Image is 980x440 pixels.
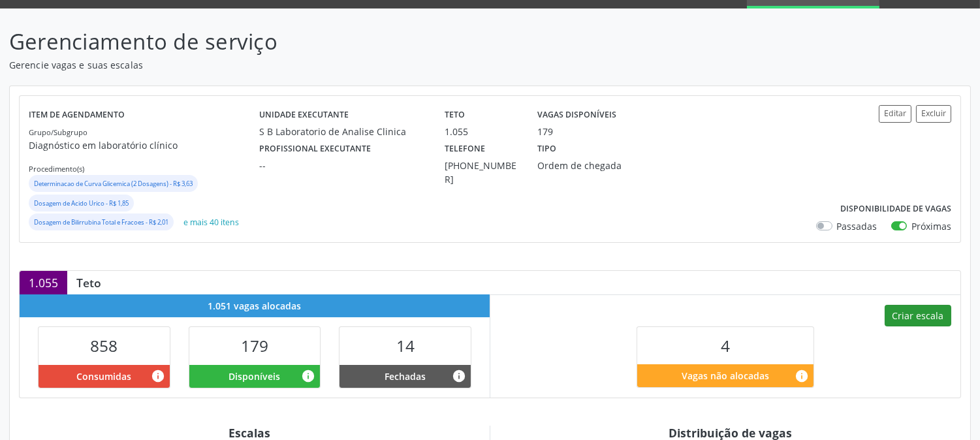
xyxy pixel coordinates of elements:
div: 1.055 [20,271,67,294]
span: 858 [90,335,118,356]
div: 179 [537,125,553,138]
div: Teto [67,275,110,290]
i: Vagas alocadas e sem marcações associadas que tiveram sua disponibilidade fechada [452,369,466,383]
small: Dosagem de Bilirrubina Total e Fracoes - R$ 2,01 [34,218,168,227]
span: 179 [241,335,268,356]
label: Passadas [837,219,877,233]
div: Ordem de chegada [537,159,658,172]
div: Escalas [19,426,481,440]
small: Dosagem de Acido Urico - R$ 1,85 [34,199,129,208]
div: Distribuição de vagas [499,426,961,440]
p: Diagnóstico em laboratório clínico [29,138,259,152]
div: 1.055 [445,125,519,138]
p: Gerenciamento de serviço [9,25,682,58]
div: [PHONE_NUMBER] [445,159,519,186]
small: Grupo/Subgrupo [29,127,87,137]
span: Vagas não alocadas [682,369,769,383]
small: Determinacao de Curva Glicemica (2 Dosagens) - R$ 3,63 [34,180,193,188]
span: Disponíveis [229,369,280,383]
label: Disponibilidade de vagas [840,199,951,219]
div: 1.051 vagas alocadas [20,294,490,317]
label: Próximas [911,219,951,233]
button: Excluir [916,105,951,123]
button: Criar escala [885,305,951,327]
span: Fechadas [385,369,426,383]
button: e mais 40 itens [178,213,244,231]
small: Procedimento(s) [29,164,84,174]
p: Gerencie vagas e suas escalas [9,58,682,72]
label: Item de agendamento [29,105,125,125]
label: Teto [445,105,465,125]
i: Quantidade de vagas restantes do teto de vagas [795,369,809,383]
div: S B Laboratorio de Analise Clinica [259,125,426,138]
label: Profissional executante [259,138,371,159]
i: Vagas alocadas e sem marcações associadas [301,369,315,383]
div: -- [259,159,426,172]
span: Consumidas [76,369,131,383]
span: 4 [721,335,730,356]
span: 14 [396,335,415,356]
label: Tipo [537,138,556,159]
button: Editar [879,105,911,123]
label: Telefone [445,138,485,159]
i: Vagas alocadas que possuem marcações associadas [151,369,165,383]
label: Vagas disponíveis [537,105,616,125]
label: Unidade executante [259,105,349,125]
